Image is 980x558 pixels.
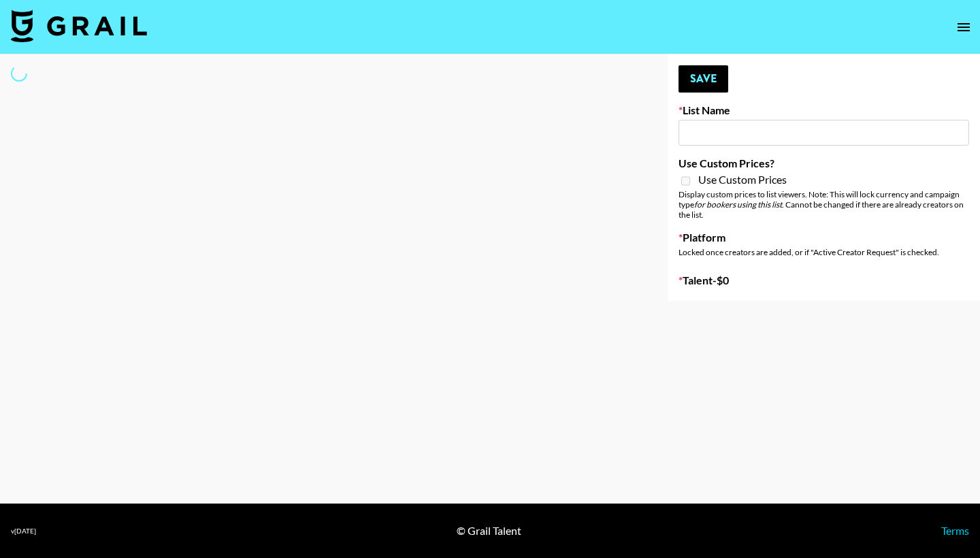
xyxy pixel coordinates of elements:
[698,173,787,186] span: Use Custom Prices
[679,247,969,257] div: Locked once creators are added, or if "Active Creator Request" is checked.
[679,189,969,220] div: Display custom prices to list viewers. Note: This will lock currency and campaign type . Cannot b...
[679,103,969,117] label: List Name
[941,524,969,537] a: Terms
[694,199,782,210] em: for bookers using this list
[679,65,728,93] button: Save
[679,274,969,287] label: Talent - $ 0
[11,527,36,536] div: v [DATE]
[679,157,969,170] label: Use Custom Prices?
[950,14,977,41] button: open drawer
[679,231,969,244] label: Platform
[11,10,147,42] img: Grail Talent
[457,524,521,538] div: © Grail Talent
